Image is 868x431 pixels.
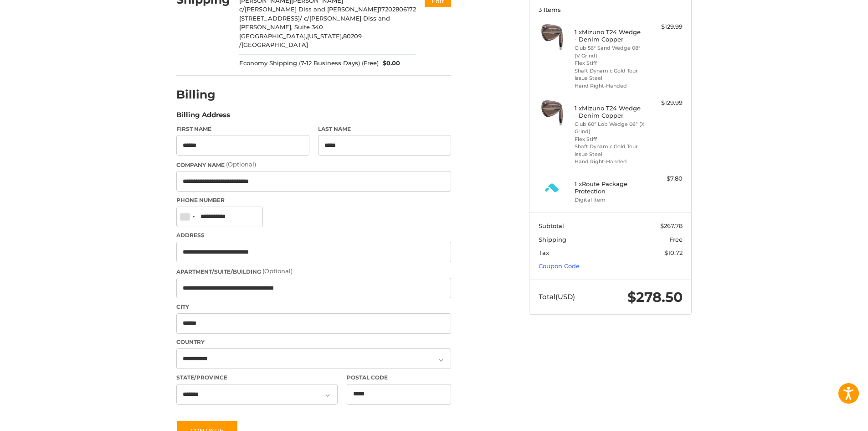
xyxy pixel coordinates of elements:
span: 17202806172 [379,5,416,13]
label: State/Province [176,374,338,382]
span: Tax [539,249,549,256]
span: $0.00 [379,59,401,68]
li: Shaft Dynamic Gold Tour Issue Steel [575,67,644,82]
span: Shipping [539,236,566,243]
span: $267.78 [660,222,683,229]
span: [US_STATE], [307,32,343,40]
li: Club 56° Sand Wedge 08° (V Grind) [575,44,644,59]
label: First Name [176,125,309,133]
span: Total (USD) [539,292,575,301]
li: Flex Stiff [575,59,644,67]
span: Subtotal [539,222,564,229]
label: Last Name [318,125,451,133]
label: Company Name [176,160,451,169]
legend: Billing Address [176,110,230,125]
span: Economy Shipping (7-12 Business Days) (Free) [239,59,379,68]
label: Apartment/Suite/Building [176,267,451,276]
span: [GEOGRAPHIC_DATA], [239,32,307,40]
label: Postal Code [347,374,452,382]
label: Address [176,231,451,239]
span: Free [669,236,683,243]
h3: 3 Items [539,6,683,13]
a: Coupon Code [539,262,580,270]
div: $129.99 [647,22,683,31]
label: City [176,303,451,311]
li: Shaft Dynamic Gold Tour Issue Steel [575,143,644,158]
small: (Optional) [226,161,256,168]
label: Country [176,338,451,346]
h4: 1 x Mizuno T24 Wedge - Denim Copper [575,104,644,119]
li: Hand Right-Handed [575,158,644,166]
label: Phone Number [176,196,451,204]
small: (Optional) [262,267,293,275]
h4: 1 x Mizuno T24 Wedge - Denim Copper [575,28,644,43]
span: [STREET_ADDRESS] [239,15,300,22]
li: Digital Item [575,196,644,204]
h4: 1 x Route Package Protection [575,180,644,195]
span: c/[PERSON_NAME] Diss and [PERSON_NAME] [239,5,379,13]
li: Club 60° Lob Wedge 06° (X Grind) [575,120,644,135]
span: $10.72 [664,249,683,256]
li: Hand Right-Handed [575,82,644,90]
span: [GEOGRAPHIC_DATA] [241,41,308,48]
li: Flex Stiff [575,135,644,143]
div: $7.80 [647,174,683,183]
span: $278.50 [627,289,683,306]
div: $129.99 [647,99,683,108]
h2: Billing [176,88,230,102]
span: / c/[PERSON_NAME] Diss and [PERSON_NAME], Suite 340 [239,15,390,31]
